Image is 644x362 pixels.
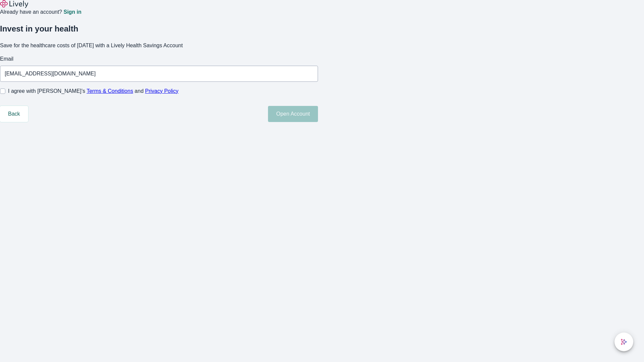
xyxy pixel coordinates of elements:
button: chat [614,333,633,351]
a: Privacy Policy [145,88,179,94]
a: Sign in [63,9,81,15]
a: Terms & Conditions [87,88,133,94]
svg: Lively AI Assistant [621,339,627,345]
span: I agree with [PERSON_NAME]’s and [8,87,178,95]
